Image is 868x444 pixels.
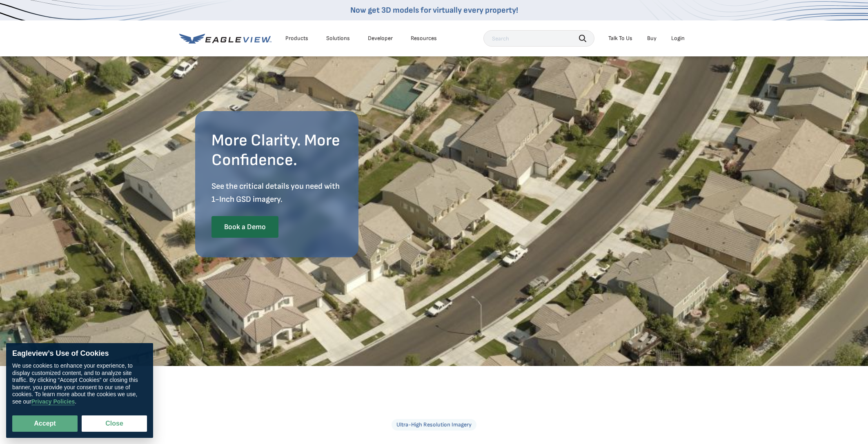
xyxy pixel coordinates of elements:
[411,35,437,42] div: Resources
[12,415,78,432] button: Accept
[285,35,308,42] div: Products
[608,35,632,42] div: Talk To Us
[211,180,342,206] p: See the critical details you need with 1-Inch GSD imagery.
[12,362,147,405] div: We use cookies to enhance your experience, to display customized content, and to analyze site tra...
[368,35,393,42] a: Developer
[82,415,147,432] button: Close
[647,35,657,42] a: Buy
[326,35,350,42] div: Solutions
[671,35,685,42] div: Login
[483,30,594,47] input: Search
[12,349,147,358] div: Eagleview’s Use of Cookies
[31,398,75,405] a: Privacy Policies
[392,419,476,431] p: Ultra-High Resolution Imagery
[211,131,342,170] h2: More Clarity. More Confidence.
[350,5,518,15] a: Now get 3D models for virtually every property!
[211,216,278,238] a: Book a Demo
